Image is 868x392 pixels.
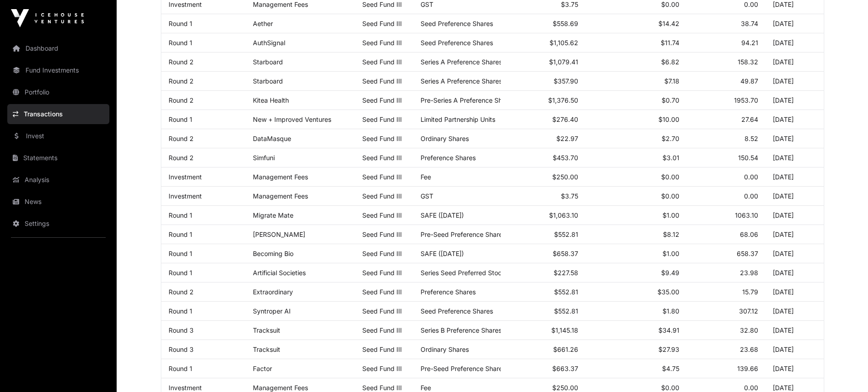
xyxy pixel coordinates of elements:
td: [DATE] [765,187,824,206]
a: Round 2 [169,77,194,85]
td: [DATE] [765,340,824,359]
span: 49.87 [740,77,758,85]
td: [DATE] [765,52,824,72]
a: Round 3 [169,326,194,334]
a: Round 1 [169,39,192,47]
span: Series Seed Preferred Stock [421,269,505,277]
span: $11.74 [661,39,679,47]
td: [DATE] [765,72,824,91]
td: $276.40 [501,110,586,129]
span: $6.82 [661,58,679,66]
a: Seed Fund III [362,115,402,123]
a: Tracksuit [253,326,280,334]
td: $22.97 [501,129,586,148]
a: Syntroper AI [253,307,291,315]
span: $7.18 [664,77,679,85]
a: Seed Fund III [362,326,402,334]
span: 0.00 [744,0,758,8]
a: Seed Fund III [362,250,402,257]
a: Becoming Bio [253,250,293,257]
img: Icehouse Ventures Logo [11,9,84,27]
span: Seed Preference Shares [421,39,493,47]
p: Management Fees [253,173,348,181]
a: Portfolio [7,82,109,102]
span: 0.00 [744,384,758,392]
a: Extraordinary [253,288,293,296]
a: Investment [169,173,202,181]
span: 0.00 [744,173,758,181]
td: $658.37 [501,244,586,263]
span: 23.68 [740,345,758,353]
span: $14.42 [658,20,679,27]
span: $1.00 [663,211,679,219]
a: Dashboard [7,38,109,58]
a: Seed Fund III [362,96,402,104]
p: Management Fees [253,384,348,392]
span: $9.49 [661,269,679,277]
span: 32.80 [740,326,758,334]
td: $227.58 [501,263,586,282]
span: 307.12 [739,307,758,315]
td: [DATE] [765,91,824,110]
span: Series A Preference Shares [421,77,502,85]
a: Round 1 [169,250,192,257]
span: 150.54 [738,154,758,162]
td: $1,105.62 [501,33,586,52]
span: Pre-Series A Preference Shares [421,96,515,104]
td: [DATE] [765,359,824,378]
p: Management Fees [253,0,348,8]
a: Seed Fund III [362,135,402,142]
span: Ordinary Shares [421,135,469,142]
td: $1,079.41 [501,52,586,72]
span: SAFE ([DATE]) [421,211,464,219]
span: Fee [421,384,431,392]
td: [DATE] [765,263,824,282]
span: 8.52 [745,135,758,142]
a: Seed Fund III [362,192,402,200]
a: Transactions [7,104,109,124]
span: $2.70 [662,135,679,142]
td: $552.81 [501,302,586,321]
span: Preference Shares [421,154,476,162]
span: SAFE ([DATE]) [421,250,464,257]
a: Seed Fund III [362,211,402,219]
span: Ordinary Shares [421,345,469,353]
a: Artificial Societies [253,269,306,277]
a: Seed Fund III [362,230,402,238]
span: $0.70 [662,96,679,104]
a: Simfuni [253,154,275,162]
a: DataMasque [253,135,291,142]
a: Round 1 [169,307,192,315]
a: Investment [169,0,202,8]
td: $357.90 [501,72,586,91]
a: Starboard [253,58,283,66]
span: 139.66 [737,365,758,372]
a: Migrate Mate [253,211,293,219]
a: Seed Fund III [362,269,402,277]
span: 1063.10 [735,211,758,219]
p: Management Fees [253,192,348,200]
span: $1.00 [663,250,679,257]
td: [DATE] [765,321,824,340]
a: Seed Fund III [362,154,402,162]
td: [DATE] [765,129,824,148]
a: Round 1 [169,20,192,27]
span: $35.00 [657,288,679,296]
td: $1,376.50 [501,91,586,110]
td: $250.00 [501,167,586,187]
span: $0.00 [661,173,679,181]
td: $1,063.10 [501,206,586,225]
a: Seed Fund III [362,20,402,27]
a: Round 2 [169,96,194,104]
td: $558.69 [501,14,586,33]
span: Series B Preference Shares [421,326,502,334]
td: [DATE] [765,167,824,187]
span: Fee [421,173,431,181]
span: $0.00 [661,384,679,392]
td: $453.70 [501,148,586,167]
a: Settings [7,214,109,234]
a: Seed Fund III [362,365,402,372]
span: 158.32 [738,58,758,66]
div: Chat Widget [822,348,868,392]
a: [PERSON_NAME] [253,230,305,238]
